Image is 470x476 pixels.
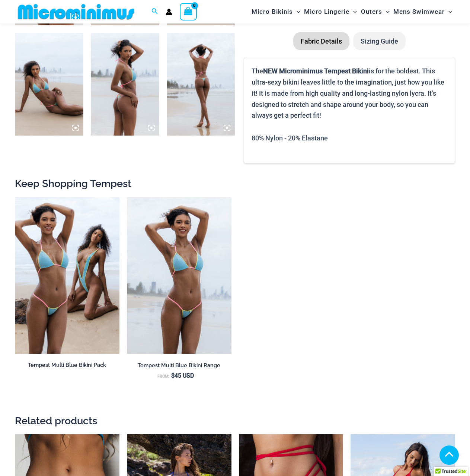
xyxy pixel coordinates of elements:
nav: Site Navigation [249,1,455,22]
a: Mens SwimwearMenu ToggleMenu Toggle [391,2,454,21]
span: Micro Bikinis [252,2,293,21]
span: From: [157,374,169,379]
p: 80% Nylon - 20% Elastane [252,133,447,144]
bdi: 45 USD [171,372,194,379]
li: Sizing Guide [353,32,406,51]
img: Tempest Multi Blue 312 Top 456 Bottom 01 [127,197,231,354]
a: Search icon link [151,7,158,16]
a: Micro BikinisMenu ToggleMenu Toggle [250,2,302,21]
h2: Related products [15,414,455,427]
h2: Tempest Multi Blue Bikini Pack [15,362,119,369]
li: Fabric Details [293,32,349,51]
span: Outers [361,2,382,21]
h2: Keep Shopping Tempest [15,177,455,190]
a: Tempest Multi Blue Bikini Pack [15,362,119,371]
span: Mens Swimwear [393,2,445,21]
span: Menu Toggle [382,2,390,21]
img: Tempest Multi Blue 312 Top 456 Bottom [167,33,235,136]
a: Micro LingerieMenu ToggleMenu Toggle [302,2,359,21]
span: Menu Toggle [293,2,300,21]
img: MM SHOP LOGO FLAT [15,3,137,20]
a: Tempest Multi Blue Bikini Pack (1)Tempest Multi Blue 8562 One Piece Sling 04Tempest Multi Blue 85... [15,197,119,354]
img: Tempest Multi Blue 312 Top 456 Bottom [91,33,159,136]
a: Tempest Multi Blue 312 Top 456 Bottom 01Tempest Multi Blue 312 Top 456 Bottom 02Tempest Multi Blu... [127,197,231,354]
img: Tempest Multi Blue 312 Top 456 Bottom [15,33,83,136]
a: Tempest Multi Blue Bikini Range [127,362,231,372]
span: $ [171,372,175,379]
span: Menu Toggle [445,2,452,21]
p: The is for the boldest. This ultra-sexy bikini leaves little to the imagination, just how you lik... [252,66,447,121]
span: Menu Toggle [349,2,357,21]
b: NEW Microminimus Tempest Bikini [263,67,369,75]
a: View Shopping Cart, empty [180,3,197,20]
a: OutersMenu ToggleMenu Toggle [359,2,391,21]
span: Micro Lingerie [304,2,349,21]
a: Account icon link [166,9,172,15]
h2: Tempest Multi Blue Bikini Range [127,362,231,369]
img: Tempest Multi Blue Bikini Pack (1) [15,197,119,354]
